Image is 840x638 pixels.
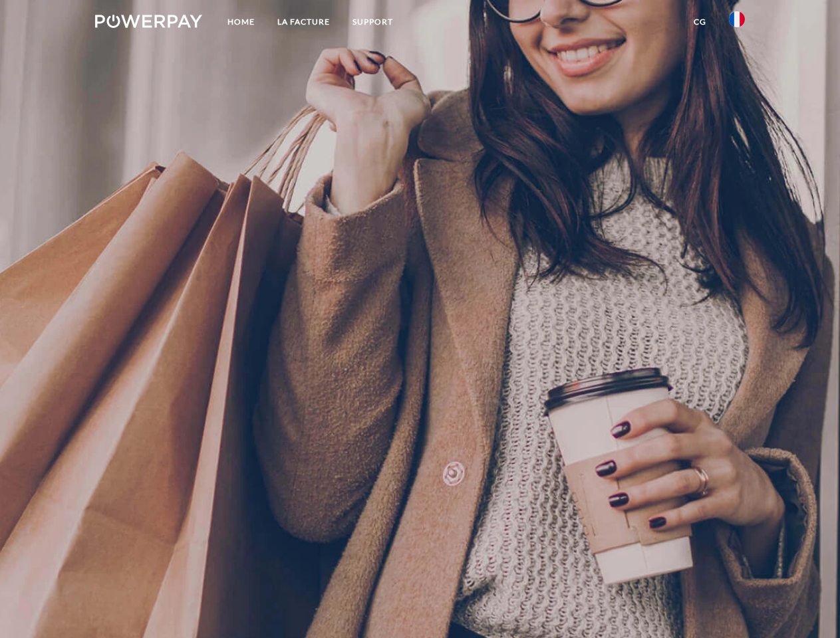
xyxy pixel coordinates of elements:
[216,10,266,34] a: Home
[682,10,718,34] a: CG
[341,10,404,34] a: Support
[95,15,202,28] img: logo-powerpay-white.svg
[729,11,745,27] img: fr
[266,10,341,34] a: LA FACTURE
